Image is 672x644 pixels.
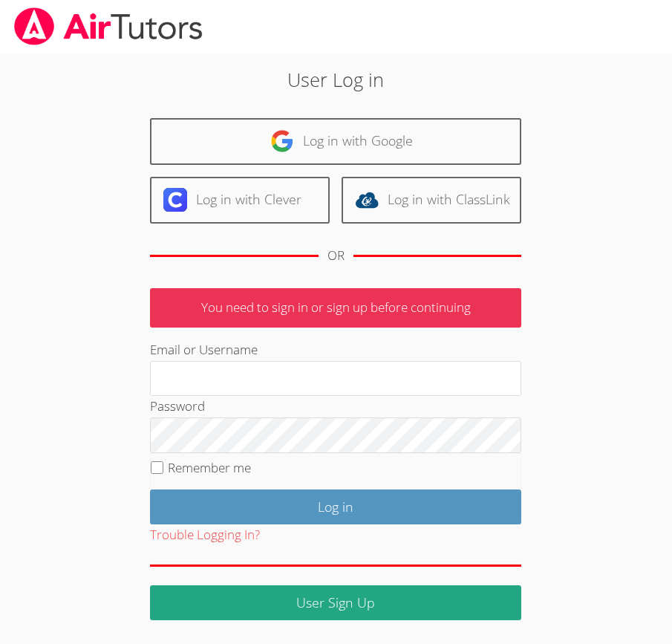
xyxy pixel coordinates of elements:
[150,524,260,546] button: Trouble Logging In?
[342,177,521,224] a: Log in with ClassLink
[355,188,379,212] img: classlink-logo-d6bb404cc1216ec64c9a2012d9dc4662098be43eaf13dc465df04b49fa7ab582.svg
[13,7,204,45] img: airtutors_banner-c4298cdbf04f3fff15de1276eac7730deb9818008684d7c2e4769d2f7ddbe033.png
[150,118,521,165] a: Log in with Google
[163,188,187,212] img: clever-logo-6eab21bc6e7a338710f1a6ff85c0baf02591cd810cc4098c63d3a4b26e2feb20.svg
[150,288,521,328] p: You need to sign in or sign up before continuing
[94,65,578,94] h2: User Log in
[270,129,294,153] img: google-logo-50288ca7cdecda66e5e0955fdab243c47b7ad437acaf1139b6f446037453330a.svg
[150,489,521,524] input: Log in
[150,177,330,224] a: Log in with Clever
[150,397,205,414] label: Password
[150,341,258,358] label: Email or Username
[327,245,345,267] div: OR
[150,585,521,620] a: User Sign Up
[168,459,251,476] label: Remember me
